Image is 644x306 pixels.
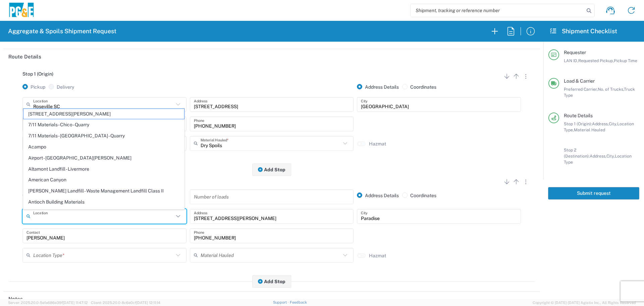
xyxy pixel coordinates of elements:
[23,197,184,207] span: Antioch Building Materials
[63,301,88,305] span: [DATE] 11:47:12
[614,58,637,63] span: Pickup Time
[23,175,184,185] span: American Canyon
[590,154,606,159] span: Address,
[8,296,23,302] h2: Notes
[22,177,66,182] span: Stop 2 (Destination)
[23,208,184,218] span: Antioch SC
[252,163,291,176] button: Add Stop
[574,127,605,132] span: Material Hauled
[578,58,614,63] span: Requested Pickup,
[609,121,617,126] span: City,
[369,253,386,259] label: Hazmat
[564,58,578,63] span: LAN ID,
[22,71,53,77] span: Stop 1 (Origin)
[23,109,184,119] span: [STREET_ADDRESS][PERSON_NAME]
[592,121,609,126] span: Address,
[8,53,41,60] h2: Route Details
[290,300,307,304] a: Feedback
[23,120,184,130] span: 7/11 Materials - Chico - Quarry
[598,87,624,92] span: No. of Trucks,
[533,300,636,306] span: Copyright © [DATE]-[DATE] Agistix Inc., All Rights Reserved
[23,131,184,141] span: 7/11 Materials - [GEOGRAPHIC_DATA] - Quarry
[564,147,590,159] span: Stop 2 (Destination):
[23,164,184,174] span: Altamont Landfill - Livermore
[8,27,116,35] h2: Aggregate & Spoils Shipment Request
[23,153,184,163] span: Airport - [GEOGRAPHIC_DATA][PERSON_NAME]
[548,187,639,200] button: Submit request
[564,87,598,92] span: Preferred Carrier,
[402,192,436,199] label: Coordinates
[357,192,399,199] label: Address Details
[357,84,399,90] label: Address Details
[402,84,436,90] label: Coordinates
[411,4,584,17] input: Shipment, tracking or reference number
[23,142,184,152] span: Acampo
[606,154,615,159] span: City,
[8,3,35,18] img: pge
[273,300,290,304] a: Support
[91,301,160,305] span: Client: 2025.20.0-8c6e0cf
[252,275,291,288] button: Add Stop
[549,27,617,35] h2: Shipment Checklist
[136,301,160,305] span: [DATE] 12:11:14
[369,141,386,147] label: Hazmat
[564,121,592,126] span: Stop 1 (Origin):
[564,50,586,55] span: Requester
[564,78,595,84] span: Load & Carrier
[23,186,184,196] span: [PERSON_NAME] Landfill - Waste Management Landfill Class II
[564,113,593,118] span: Route Details
[8,301,88,305] span: Server: 2025.20.0-5efa686e39f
